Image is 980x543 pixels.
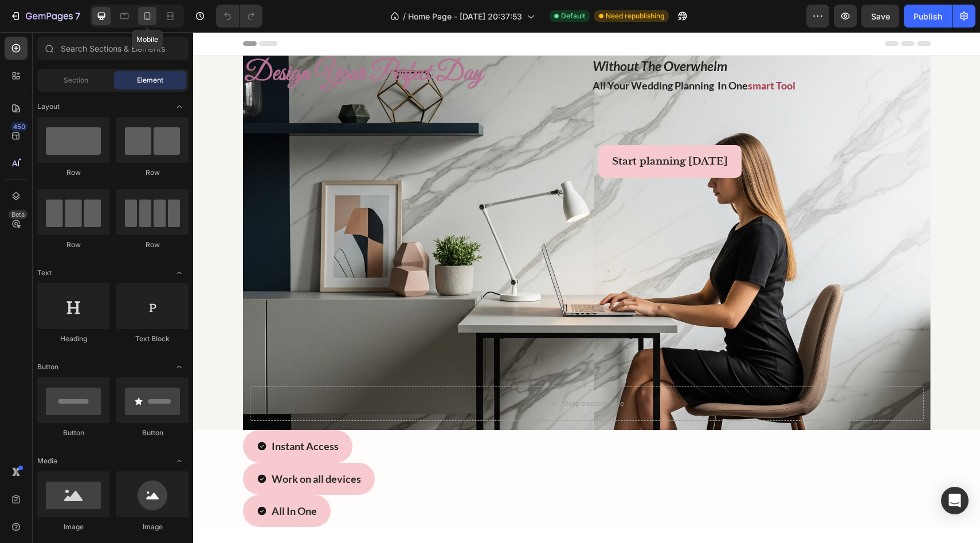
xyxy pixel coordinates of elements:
button: <p><span style="color:#2A2A2A;">Instant Access</span></p> [50,398,159,430]
button: 7 [5,5,85,28]
div: Open Intercom Messenger [941,487,969,514]
span: Element [137,75,163,85]
button: Publish [904,5,952,28]
div: Heading [37,334,109,344]
span: Toggle open [170,452,189,470]
span: Home Page - [DATE] 20:37:53 [408,10,522,22]
strong: Start planning [DATE] [419,123,535,135]
span: Toggle open [170,264,189,282]
div: Image [37,522,109,532]
strong: smart tool [555,47,602,60]
span: Text [37,268,52,278]
button: <p><span style="color:#2A2A2A;">All In One</span></p> [50,463,138,495]
span: Button [37,362,58,372]
div: 450 [11,122,28,131]
div: Button [116,428,189,438]
span: All In One [79,472,124,485]
span: Media [37,456,57,466]
div: Button [37,428,109,438]
iframe: Design area [193,32,980,543]
div: Drop element here [370,367,431,376]
span: Section [64,75,88,85]
div: Row [116,240,189,250]
div: Row [37,240,109,250]
span: Save [871,11,890,21]
span: / [403,10,406,22]
div: Undo/Redo [216,5,262,28]
span: Toggle open [170,358,189,376]
span: Layout [37,101,60,112]
div: Publish [914,10,942,22]
strong: all your wedding planning in one [399,47,555,60]
span: Toggle open [170,97,189,116]
div: Row [116,167,189,178]
div: Beta [9,210,28,219]
button: <p><span style="color:#2A2A2A;font-size:17px;"><strong>Start planning Today</strong></span></p> [405,113,548,146]
div: Text Block [116,334,189,344]
span: Need republishing [606,11,664,21]
span: Work on all devices [79,440,168,453]
span: Instant Access [79,408,146,420]
button: Save [861,5,899,28]
span: Default [561,11,585,21]
div: Row [37,167,109,178]
div: Image [116,522,189,532]
button: <p><span style="color:#2A2A2A;">Work on all devices</span></p> [50,431,182,463]
p: 7 [75,9,80,23]
input: Search Sections & Elements [37,37,189,60]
